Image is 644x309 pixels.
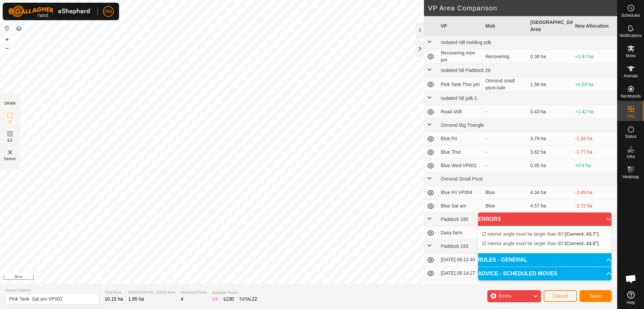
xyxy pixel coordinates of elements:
[498,293,511,299] span: Errors
[482,241,600,246] span: IZ interior angle must be larger than 80° .
[573,159,618,172] td: +0.9 ha
[3,44,11,52] button: –
[528,159,573,172] td: 0.95 ha
[552,293,568,299] span: Cancel
[528,77,573,92] td: 1.56 ha
[627,155,635,159] span: Infra
[528,105,573,119] td: 0.43 ha
[3,24,11,32] button: Reset Map
[438,16,483,36] th: VP
[8,119,12,124] span: IZ
[441,217,468,222] span: Paddock 180
[486,162,525,169] div: -
[105,296,123,302] span: 10.15 ha
[5,287,99,293] span: Virtual Paddock
[478,257,527,263] span: RULES - GENERAL
[105,289,123,295] span: Total Area
[438,267,483,280] td: [DATE] 08:14:27
[441,243,468,249] span: Paddock 193
[223,296,234,303] div: EZ
[181,289,207,295] span: Watering Points
[15,25,23,33] button: Map Layers
[438,77,483,92] td: Pink Tank Thur pm
[428,4,617,12] h2: VP Area Comparison
[544,290,577,302] button: Cancel
[625,134,636,139] span: Status
[573,146,618,159] td: -1.77 ha
[621,269,641,289] div: Open chat
[573,16,618,36] th: New Allocation
[573,77,618,92] td: +0.29 ha
[229,296,234,302] span: 30
[573,199,618,213] td: -2.72 ha
[486,53,525,60] div: Recovering
[573,105,618,119] td: +1.42 ha
[441,176,482,182] span: Ormond Small Pivot
[216,296,218,302] span: 6
[478,213,611,226] p-accordion-header: ERRORS
[528,49,573,64] td: 0.38 ha
[626,54,636,58] span: Mobs
[3,35,11,43] button: +
[478,217,501,222] span: ERRORS
[4,156,16,161] span: Delete
[486,108,525,115] div: -
[627,114,634,118] span: VPs
[621,94,641,98] span: Neckbands
[580,290,612,302] button: Save
[478,253,611,267] p-accordion-header: RULES - GENERAL
[181,296,183,302] span: 4
[8,5,92,17] img: Gallagher Logo
[6,148,14,156] img: VP
[528,186,573,199] td: 4.34 ha
[478,271,557,276] span: ADVICE - SCHEDULED MOVES
[528,16,573,36] th: [GEOGRAPHIC_DATA] Area
[528,132,573,146] td: 3.79 ha
[105,8,112,15] span: RM
[315,275,335,281] a: Contact Us
[239,296,257,303] div: TOTAL
[486,202,525,209] div: Blue
[573,49,618,64] td: +1.47 ha
[128,296,144,302] span: 1.85 ha
[4,101,16,106] div: DRAW
[8,138,13,143] span: EZ
[565,231,599,237] b: (Current: 43.7°)
[128,289,175,295] span: [GEOGRAPHIC_DATA] Area
[212,296,218,303] div: IZ
[438,146,483,159] td: Blue Thur
[482,231,600,237] span: IZ interior angle must be larger than 80° .
[441,122,484,128] span: Ormond Big Triangle
[483,16,528,36] th: Mob
[620,34,642,38] span: Notifications
[438,49,483,64] td: Recovering mon pm
[486,77,525,91] div: Ormond small pivot kale
[624,74,638,78] span: Animals
[438,253,483,267] td: [DATE] 08:12:40
[590,293,601,299] span: Save
[486,189,525,196] div: Blue
[438,280,483,294] td: lachie test
[528,199,573,213] td: 4.57 ha
[441,95,477,101] span: Isolated hill pdk 1
[438,159,483,172] td: Blue Wed-VP001
[573,186,618,199] td: -2.49 ha
[441,68,490,73] span: Isolated hill Paddock 29
[528,146,573,159] td: 3.62 ha
[438,132,483,146] td: Blue Fri
[438,186,483,199] td: Blue Fri VP004
[252,296,257,302] span: 22
[573,132,618,146] td: -1.94 ha
[486,149,525,156] div: -
[486,283,525,290] div: -
[623,175,639,179] span: Heatmap
[212,290,257,296] span: Available Points
[438,199,483,213] td: Blue Sat am
[438,226,483,240] td: Dairy farm
[618,288,644,307] a: Help
[438,105,483,119] td: Road shift
[441,40,491,45] span: Isolated Hill Holding pdk
[565,241,599,246] b: (Current: 43.5°)
[621,13,640,17] span: Schedules
[478,267,611,280] p-accordion-header: ADVICE - SCHEDULED MOVES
